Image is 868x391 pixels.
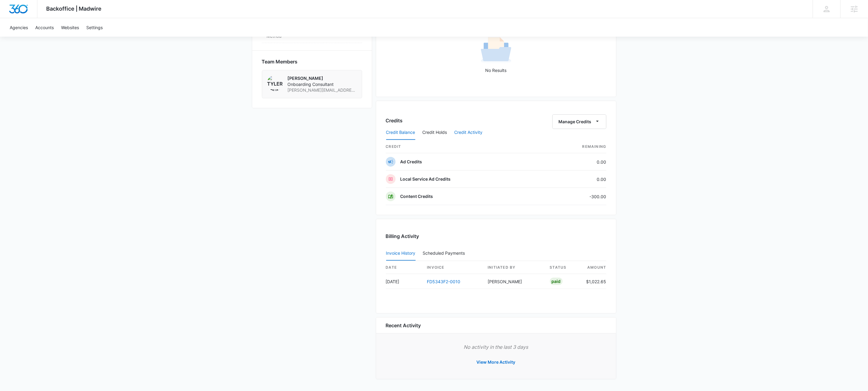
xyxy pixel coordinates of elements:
button: Invoice History [386,246,416,261]
td: 0.00 [542,153,606,171]
td: -300.00 [542,188,606,205]
a: Settings [83,18,106,37]
img: Tyler Brungardt [267,75,283,91]
div: Scheduled Payments [423,251,468,255]
td: [PERSON_NAME] [483,274,545,289]
th: credit [386,140,542,153]
p: Content Credits [400,193,433,199]
span: Team Members [262,58,298,65]
td: [DATE] [386,274,422,289]
a: Websites [57,18,83,37]
button: Credit Activity [455,125,483,140]
a: Agencies [6,18,32,37]
button: Credit Balance [386,125,415,140]
th: Remaining [542,140,606,153]
a: Accounts [32,18,57,37]
span: Backoffice | Madwire [46,5,102,12]
p: Local Service Ad Credits [400,176,451,182]
th: date [386,261,422,274]
p: Ad Credits [400,159,422,165]
span: [PERSON_NAME][EMAIL_ADDRESS][PERSON_NAME][DOMAIN_NAME] [288,87,357,93]
h6: Recent Activity [386,322,421,329]
th: Initiated By [483,261,545,274]
img: No Results [481,35,511,66]
th: amount [582,261,606,274]
button: Manage Credits [552,114,606,129]
div: Paid [550,278,563,285]
th: invoice [422,261,483,274]
td: 0.00 [542,171,606,188]
h3: Credits [386,117,403,124]
th: status [545,261,582,274]
button: Credit Holds [423,125,447,140]
p: No activity in the last 3 days [386,343,606,351]
p: No Results [386,67,606,73]
p: [PERSON_NAME] [288,75,357,81]
td: $1,022.65 [582,274,606,289]
h3: Billing Activity [386,233,606,240]
span: Onboarding Consultant [288,81,357,87]
button: View More Activity [471,355,522,369]
a: FD5343F2-0010 [427,279,461,284]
